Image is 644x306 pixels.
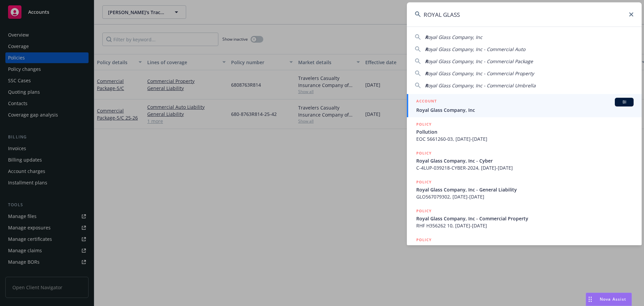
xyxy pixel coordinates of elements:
span: oyal Glass Company, Inc [428,34,482,40]
span: Royal Glass Company, Inc [416,106,634,114]
span: Royal Glass Company, Inc - Cyber [416,157,634,164]
a: POLICYRoyal Glass Company, Inc - Commercial PropertyRHF H356262 10, [DATE]-[DATE] [407,204,642,233]
span: oyal Glass Company, Inc - Commercial Property [428,70,534,77]
span: C-4LUP-039218-CYBER-2024, [DATE]-[DATE] [416,164,634,171]
h5: ACCOUNT [416,98,437,106]
h5: POLICY [416,179,432,185]
h5: POLICY [416,121,432,128]
a: ACCOUNTBIRoyal Glass Company, Inc [407,94,642,117]
span: R [425,34,428,40]
span: Royal Glass Company, Inc - General Liability [416,186,634,193]
span: oyal Glass Company, Inc - Commercial Auto [428,46,525,52]
input: Search... [407,2,642,27]
div: Drag to move [586,293,594,306]
h5: POLICY [416,150,432,157]
h5: POLICY [416,236,432,243]
span: oyal Glass Company, Inc - Commercial Package [428,58,533,64]
a: POLICYRoyal Glass Company, Inc - Management Liability [407,233,642,262]
span: Nova Assist [600,296,626,302]
span: EOC 5661260-03, [DATE]-[DATE] [416,135,634,142]
span: R [425,46,428,52]
span: Royal Glass Company, Inc - Management Liability [416,244,634,251]
span: oyal Glass Company, Inc - Commercial Umbrella [428,82,536,89]
span: R [425,82,428,89]
span: R [425,70,428,77]
span: Royal Glass Company, Inc - Commercial Property [416,215,634,222]
a: POLICYPollutionEOC 5661260-03, [DATE]-[DATE] [407,117,642,146]
span: R [425,58,428,64]
span: RHF H356262 10, [DATE]-[DATE] [416,222,634,229]
span: BI [618,99,631,105]
button: Nova Assist [586,293,632,306]
a: POLICYRoyal Glass Company, Inc - General LiabilityGLO567079302, [DATE]-[DATE] [407,175,642,204]
h5: POLICY [416,208,432,214]
span: Pollution [416,128,634,135]
a: POLICYRoyal Glass Company, Inc - CyberC-4LUP-039218-CYBER-2024, [DATE]-[DATE] [407,146,642,175]
span: GLO567079302, [DATE]-[DATE] [416,193,634,200]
